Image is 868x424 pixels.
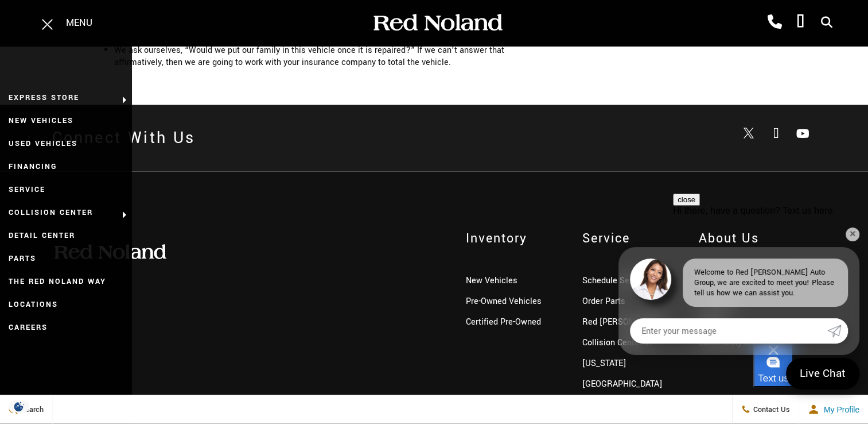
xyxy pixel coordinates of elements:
[786,358,859,390] a: Live Chat
[753,344,868,401] iframe: podium webchat widget bubble
[582,316,664,390] a: Red [PERSON_NAME] Collision Center In [US_STATE][GEOGRAPHIC_DATA]
[630,259,671,300] img: Agent profile photo
[582,229,682,248] span: Service
[582,295,625,307] a: Order Parts
[827,318,848,344] a: Submit
[794,366,851,381] span: Live Chat
[371,13,503,33] img: Red Noland Auto Group
[6,400,32,413] img: Opt-Out Icon
[791,122,814,145] a: Open Youtube-play in a new window
[114,44,543,68] li: We ask ourselves, “Would we put our family in this vehicle once it is repaired?” If we can’t answ...
[750,404,790,415] span: Contact Us
[582,275,648,287] a: Schedule Service
[466,316,541,328] a: Certified Pre-Owned
[6,400,32,413] section: Click to Open Cookie Consent Modal
[466,229,565,248] span: Inventory
[683,259,848,307] div: Welcome to Red [PERSON_NAME] Auto Group, we are excited to meet you! Please tell us how we can as...
[737,123,760,146] a: Open Twitter in a new window
[466,275,517,287] a: New Vehicles
[799,395,868,424] button: Open user profile menu
[819,405,859,414] span: My Profile
[673,194,868,318] iframe: podium webchat widget prompt
[466,295,542,307] a: Pre-Owned Vehicles
[630,318,827,344] input: Enter your message
[764,122,787,145] a: Open Facebook in a new window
